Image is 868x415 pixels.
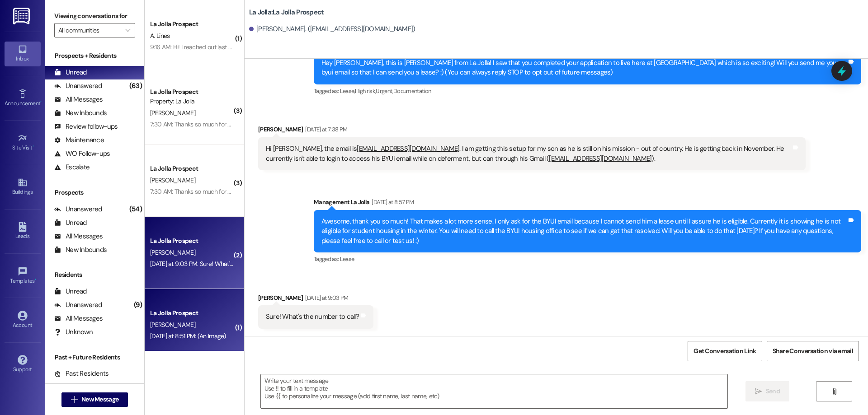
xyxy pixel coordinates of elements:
[376,87,393,95] span: Urgent ,
[688,341,762,361] button: Get Conversation Link
[54,149,110,159] div: WO Follow-ups
[58,23,121,37] input: All communities
[71,396,78,403] i: 
[125,27,130,34] i: 
[81,395,118,404] span: New Message
[150,321,195,329] span: [PERSON_NAME]
[54,163,90,172] div: Escalate
[54,232,103,241] div: All Messages
[258,125,806,137] div: [PERSON_NAME]
[13,8,32,24] img: ResiDesk Logo
[393,87,431,95] span: Documentation
[150,43,546,51] div: 9:16 AM: Hi! I reached out last week about roommate assignments and I still haven't heard anythin...
[45,270,144,280] div: Residents
[767,341,859,361] button: Share Conversation via email
[5,42,41,66] a: Inbox
[266,144,791,163] div: Hi [PERSON_NAME], the email is . I am getting this setup for my son as he is still on his mission...
[54,108,107,118] div: New Inbounds
[150,236,234,246] div: La Jolla Prospect
[150,109,195,117] span: [PERSON_NAME]
[35,276,36,283] span: •
[249,8,324,17] b: La Jolla: La Jolla Prospect
[150,32,170,40] span: A. Lines
[33,143,34,149] span: •
[340,255,354,263] span: Lease
[340,87,355,95] span: Lease ,
[54,9,135,23] label: Viewing conversations for
[54,327,93,337] div: Unknown
[150,87,234,97] div: La Jolla Prospect
[693,346,756,356] span: Get Conversation Link
[61,392,128,407] button: New Message
[5,352,41,377] a: Support
[150,308,234,318] div: La Jolla Prospect
[745,381,789,401] button: Send
[150,332,226,340] div: [DATE] at 8:51 PM: (An Image)
[314,84,861,98] div: Tagged as:
[150,19,234,29] div: La Jolla Prospect
[54,287,87,296] div: Unread
[150,187,253,196] div: 7:30 AM: Thanks so much for your help!
[150,176,195,184] span: [PERSON_NAME]
[5,131,41,155] a: Site Visit •
[314,252,861,266] div: Tagged as:
[54,81,102,91] div: Unanswered
[773,346,853,356] span: Share Conversation via email
[303,125,347,134] div: [DATE] at 7:38 PM
[54,369,109,378] div: Past Residents
[831,388,838,395] i: 
[258,293,373,306] div: [PERSON_NAME]
[40,99,42,105] span: •
[369,197,414,207] div: [DATE] at 8:57 PM
[54,135,104,145] div: Maintenance
[249,24,415,34] div: [PERSON_NAME]. ([EMAIL_ADDRESS][DOMAIN_NAME])
[314,197,861,210] div: Management La Jolla
[127,79,144,93] div: (63)
[45,51,144,61] div: Prospects + Residents
[54,218,87,228] div: Unread
[766,387,780,396] span: Send
[755,388,762,395] i: 
[266,312,359,322] div: Sure! What's the number to call?
[357,144,459,153] a: [EMAIL_ADDRESS][DOMAIN_NAME]
[5,308,41,332] a: Account
[150,97,234,106] div: Property: La Jolla
[54,122,118,131] div: Review follow-ups
[54,95,103,104] div: All Messages
[132,298,144,312] div: (9)
[150,248,195,256] span: [PERSON_NAME]
[54,68,87,77] div: Unread
[5,264,41,288] a: Templates •
[45,353,144,362] div: Past + Future Residents
[54,314,103,323] div: All Messages
[355,87,376,95] span: High risk ,
[5,219,41,243] a: Leads
[549,154,651,163] a: [EMAIL_ADDRESS][DOMAIN_NAME]
[127,202,144,216] div: (54)
[303,293,348,303] div: [DATE] at 9:03 PM
[150,260,284,268] div: [DATE] at 9:03 PM: Sure! What's the number to call?
[5,175,41,199] a: Buildings
[150,120,253,128] div: 7:30 AM: Thanks so much for your help!
[54,205,102,214] div: Unanswered
[54,300,102,310] div: Unanswered
[54,245,107,255] div: New Inbounds
[321,58,847,78] div: Hey [PERSON_NAME], this is [PERSON_NAME] from La Jolla! I saw that you completed your application...
[150,164,234,173] div: La Jolla Prospect
[321,217,847,246] div: Awesome, thank you so much! That makes a lot more sense. I only ask for the BYUI email because I ...
[45,188,144,197] div: Prospects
